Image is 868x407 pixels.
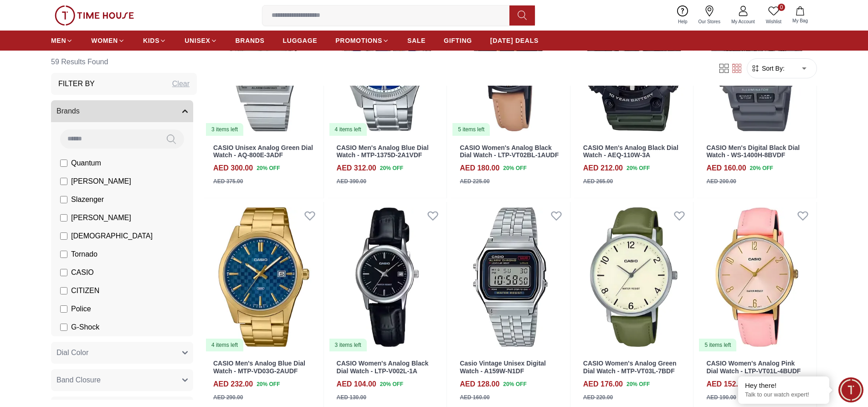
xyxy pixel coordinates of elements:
span: 20 % OFF [503,164,526,172]
input: [PERSON_NAME] [60,178,67,185]
span: Sort By: [760,64,785,73]
a: CASIO Men's Analog Blue Dial Watch - MTP-VD03G-2AUDF4 items left [204,202,324,352]
h3: Filter By [58,78,95,89]
a: CASIO Women's Analog Green Dial Watch - MTP-VT03L-7BDF [583,360,677,375]
div: 3 items left [329,339,367,351]
span: PROMOTIONS [335,36,382,45]
span: MEN [51,36,66,45]
img: Casio Vintage Unisex Digital Watch - A159W-N1DF [451,202,570,352]
a: CASIO Unisex Analog Green Dial Watch - AQ-800E-3ADF [213,144,313,159]
button: Band Closure [51,369,193,391]
span: Help [674,18,691,25]
div: AED 160.00 [460,393,489,402]
div: AED 200.00 [706,177,736,185]
h6: 59 Results Found [51,51,197,73]
div: AED 220.00 [583,393,613,402]
a: [DATE] DEALS [490,32,539,49]
span: 20 % OFF [257,164,280,172]
div: 4 items left [329,123,367,136]
a: WOMEN [91,32,125,49]
a: BRANDS [236,32,265,49]
img: CASIO Women's Analog Green Dial Watch - MTP-VT03L-7BDF [574,202,693,352]
span: 0 [778,4,785,11]
span: 20 % OFF [627,164,650,172]
span: 20 % OFF [380,380,403,388]
span: 20 % OFF [503,380,526,388]
span: My Bag [789,17,812,24]
a: KIDS [143,32,166,49]
img: CASIO Women's Analog Black Dial Watch - LTP-V002L-1A [328,202,447,352]
div: Clear [172,78,190,89]
h4: AED 176.00 [583,379,623,390]
h4: AED 128.00 [460,379,499,390]
span: My Account [728,18,759,25]
span: [PERSON_NAME] [71,176,131,187]
div: AED 190.00 [706,393,736,402]
a: LUGGAGE [283,32,318,49]
div: 5 items left [699,339,736,351]
a: 0Wishlist [760,4,787,27]
span: CITIZEN [71,285,99,296]
div: 5 items left [452,123,490,136]
div: AED 225.00 [460,177,489,185]
a: CASIO Men's Analog Blue Dial Watch - MTP-1375D-2A1VDF [337,144,429,159]
span: Quantum [71,158,101,169]
div: Hey there! [745,381,822,390]
img: ... [55,5,134,26]
span: Dial Color [56,347,88,358]
span: CASIO [71,267,94,278]
h4: AED 232.00 [213,379,253,390]
span: GIFTING [444,36,472,45]
span: G-Shock [71,322,99,333]
div: AED 130.00 [337,393,366,402]
input: Slazenger [60,196,67,203]
h4: AED 160.00 [706,163,746,174]
span: SALE [407,36,426,45]
a: CASIO Women's Analog Pink Dial Watch - LTP-VT01L-4BUDF5 items left [697,202,817,352]
span: 20 % OFF [257,380,280,388]
a: CASIO Men's Digital Black Dial Watch - WS-1400H-8BVDF [706,144,800,159]
span: [PERSON_NAME] [71,212,131,223]
span: [DEMOGRAPHIC_DATA] [71,231,153,242]
a: MEN [51,32,73,49]
button: Sort By: [751,64,785,73]
h4: AED 212.00 [583,163,623,174]
input: CASIO [60,269,67,276]
h4: AED 152.00 [706,379,746,390]
a: PROMOTIONS [335,32,389,49]
span: Police [71,304,91,314]
img: CASIO Women's Analog Pink Dial Watch - LTP-VT01L-4BUDF [697,202,817,352]
img: CASIO Men's Analog Blue Dial Watch - MTP-VD03G-2AUDF [204,202,324,352]
span: Tornado [71,249,98,260]
div: 4 items left [206,339,243,351]
a: Our Stores [693,4,726,27]
span: Our Stores [695,18,724,25]
a: UNISEX [185,32,217,49]
span: Slazenger [71,194,104,205]
h4: AED 300.00 [213,163,253,174]
input: Tornado [60,251,67,258]
div: AED 290.00 [213,393,243,402]
span: Wishlist [762,18,785,25]
input: [DEMOGRAPHIC_DATA] [60,232,67,240]
span: 20 % OFF [380,164,403,172]
button: My Bag [787,5,813,26]
div: AED 390.00 [337,177,366,185]
input: Quantum [60,160,67,167]
a: CASIO Men's Analog Black Dial Watch - AEQ-110W-3A [583,144,678,159]
a: CASIO Women's Analog Pink Dial Watch - LTP-VT01L-4BUDF [706,360,801,375]
div: AED 375.00 [213,177,243,185]
div: 3 items left [206,123,243,136]
a: GIFTING [444,32,472,49]
p: Talk to our watch expert! [745,391,822,399]
a: Help [673,4,693,27]
a: CASIO Women's Analog Black Dial Watch - LTP-VT02BL-1AUDF [460,144,559,159]
h4: AED 104.00 [337,379,376,390]
span: Brands [56,106,80,117]
span: LUGGAGE [283,36,318,45]
span: BRANDS [236,36,265,45]
a: Casio Vintage Unisex Digital Watch - A159W-N1DF [460,360,546,375]
a: CASIO Women's Analog Black Dial Watch - LTP-V002L-1A3 items left [328,202,447,352]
